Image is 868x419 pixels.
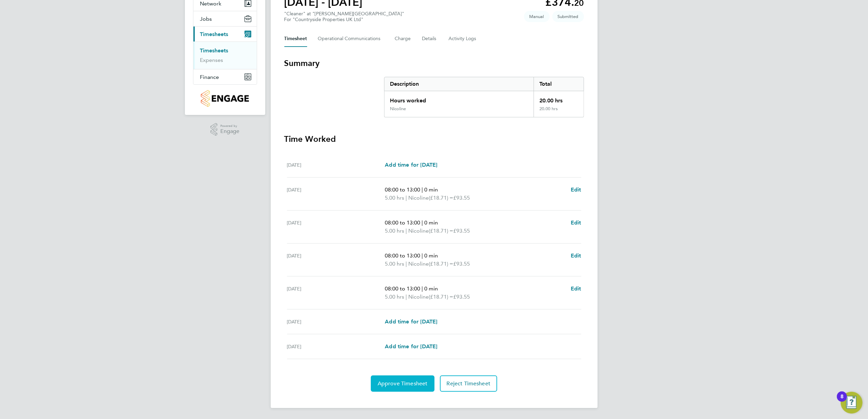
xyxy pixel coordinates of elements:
a: Powered byEngage [210,123,239,136]
span: 08:00 to 13:00 [385,285,420,292]
span: Finance [200,74,219,80]
span: This timesheet is Submitted. [552,11,584,22]
span: £93.55 [453,261,470,267]
span: £93.55 [453,228,470,234]
button: Operational Communications [318,31,384,47]
button: Open Resource Center, 8 new notifications [841,392,863,414]
span: Network [200,0,222,7]
span: 5.00 hrs [385,228,404,234]
div: "Cleaner" at "[PERSON_NAME][GEOGRAPHIC_DATA]" [284,11,405,22]
span: | [422,186,423,193]
span: Add time for [DATE] [385,343,437,350]
a: Go to home page [193,90,257,107]
div: [DATE] [287,161,385,169]
section: Timesheet [284,58,584,392]
span: Approve Timesheet [378,380,428,387]
span: 08:00 to 13:00 [385,186,420,193]
a: Edit [571,219,581,227]
a: Expenses [200,57,223,63]
span: 0 min [424,219,438,226]
span: 5.00 hrs [385,294,404,300]
span: | [406,261,407,267]
span: Add time for [DATE] [385,162,437,168]
span: Timesheets [200,31,228,37]
button: Activity Logs [449,31,477,47]
div: [DATE] [287,342,385,351]
div: [DATE] [287,318,385,326]
h3: Summary [284,58,584,69]
span: 0 min [424,186,438,193]
span: | [422,285,423,292]
button: Timesheet [284,31,307,47]
span: | [406,228,407,234]
span: Edit [571,219,581,226]
div: Summary [384,77,584,117]
span: 0 min [424,285,438,292]
span: (£18.71) = [429,195,453,201]
span: Edit [571,285,581,292]
a: Add time for [DATE] [385,318,437,326]
span: (£18.71) = [429,261,453,267]
span: (£18.71) = [429,228,453,234]
span: Add time for [DATE] [385,318,437,325]
div: 20.00 hrs [534,91,583,106]
span: Nicoline [408,293,429,301]
div: [DATE] [287,285,385,301]
div: Total [534,77,583,91]
a: Edit [571,285,581,293]
span: Powered by [220,123,239,129]
a: Timesheets [200,47,228,54]
span: | [422,219,423,226]
span: Nicoline [408,227,429,235]
button: Timesheets [193,27,257,41]
span: | [422,252,423,259]
span: £93.55 [453,294,470,300]
span: This timesheet was manually created. [524,11,550,22]
div: Description [384,77,534,91]
button: Finance [193,69,257,84]
span: 0 min [424,252,438,259]
button: Reject Timesheet [440,375,498,392]
span: | [406,195,407,201]
h3: Time Worked [284,134,584,145]
div: 8 [840,397,843,405]
span: Reject Timesheet [447,380,491,387]
div: Timesheets [193,41,257,69]
a: Edit [571,186,581,194]
span: 5.00 hrs [385,195,404,201]
span: 08:00 to 13:00 [385,252,420,259]
div: [DATE] [287,252,385,268]
button: Jobs [193,11,257,26]
span: 08:00 to 13:00 [385,219,420,226]
a: Add time for [DATE] [385,342,437,351]
span: Edit [571,252,581,259]
div: 20.00 hrs [534,106,583,117]
span: | [406,294,407,300]
button: Approve Timesheet [371,375,435,392]
span: 5.00 hrs [385,261,404,267]
span: £93.55 [453,195,470,201]
span: Nicoline [408,194,429,202]
div: Nicoline [390,106,406,112]
div: [DATE] [287,186,385,202]
button: Details [422,31,438,47]
div: Hours worked [384,91,534,106]
div: [DATE] [287,219,385,235]
span: Jobs [200,16,212,22]
a: Edit [571,252,581,260]
span: Edit [571,186,581,193]
button: Charge [395,31,411,47]
a: Add time for [DATE] [385,161,437,169]
span: Engage [220,129,239,134]
div: For "Countryside Properties UK Ltd" [284,17,405,22]
span: Nicoline [408,260,429,268]
img: countryside-properties-logo-retina.png [201,90,249,107]
span: (£18.71) = [429,294,453,300]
